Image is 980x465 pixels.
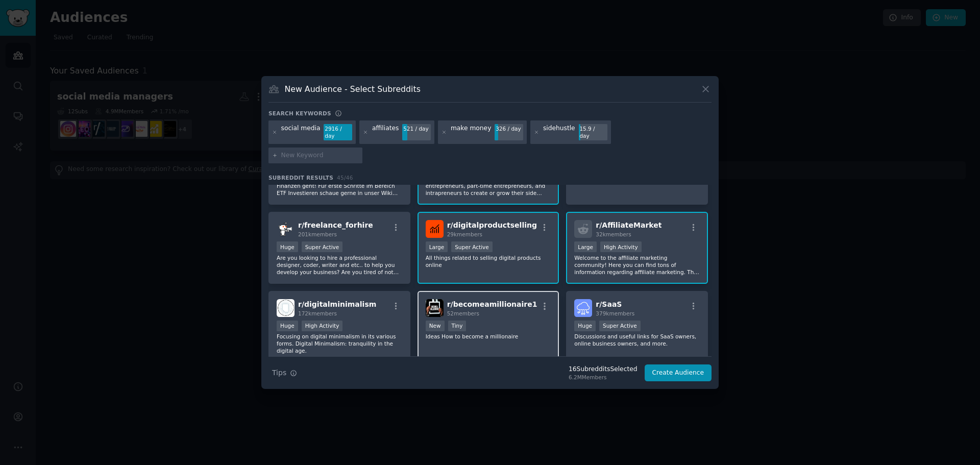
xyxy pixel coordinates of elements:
[324,124,352,140] div: 2916 / day
[277,241,298,252] div: Huge
[426,254,551,268] p: All things related to selling digital products online
[426,333,551,340] p: Ideas How to become a millionaire
[281,151,359,160] input: New Keyword
[302,321,343,331] div: High Activity
[574,241,597,252] div: Large
[285,84,421,94] h3: New Audience - Select Subreddits
[596,300,622,308] span: r/ SaaS
[277,175,402,197] p: Willkommen auf r/Finanzen, wo es um deine Finanzen geht! Für erste Schritte im Bereich ETF Invest...
[569,374,637,381] div: 6.2M Members
[600,241,642,252] div: High Activity
[268,174,333,181] span: Subreddit Results
[448,321,467,331] div: Tiny
[574,333,700,347] p: Discussions and useful links for SaaS owners, online business owners, and more.
[277,333,402,354] p: Focusing on digital minimalism in its various forms. Digital Minimalism: tranquility in the digit...
[574,254,700,276] p: Welcome to the affiliate marketing community! Here you can find tons of information regarding aff...
[426,175,551,197] p: Articles of interest for side hustlers, entrepreneurs, part-time entrepreneurs, and intrapreneurs...
[569,365,637,374] div: 16 Subreddit s Selected
[447,300,537,308] span: r/ becomeamillionaire1
[574,321,596,331] div: Huge
[447,231,482,237] span: 29k members
[596,221,661,229] span: r/ AffiliateMarket
[645,364,712,382] button: Create Audience
[277,321,298,331] div: Huge
[426,321,445,331] div: New
[298,231,337,237] span: 201k members
[596,231,631,237] span: 32k members
[451,124,492,140] div: make money
[447,221,537,229] span: r/ digitalproductselling
[426,220,444,238] img: digitalproductselling
[298,310,337,316] span: 172k members
[447,310,479,316] span: 52 members
[268,364,301,382] button: Tips
[298,221,373,229] span: r/ freelance_forhire
[599,321,641,331] div: Super Active
[596,310,634,316] span: 379k members
[337,175,353,181] span: 45 / 46
[302,241,343,252] div: Super Active
[281,124,321,140] div: social media
[272,368,286,378] span: Tips
[495,124,523,133] div: 326 / day
[268,110,331,117] h3: Search keywords
[277,299,295,317] img: digitalminimalism
[298,300,376,308] span: r/ digitalminimalism
[451,241,493,252] div: Super Active
[574,299,592,317] img: SaaS
[277,220,295,238] img: freelance_forhire
[277,254,402,276] p: Are you looking to hire a professional designer, coder, writer and etc.. to help you develop your...
[579,124,607,140] div: 15.9 / day
[426,299,444,317] img: becomeamillionaire1
[543,124,575,140] div: sidehustle
[402,124,431,133] div: 521 / day
[426,241,448,252] div: Large
[372,124,399,140] div: affiliates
